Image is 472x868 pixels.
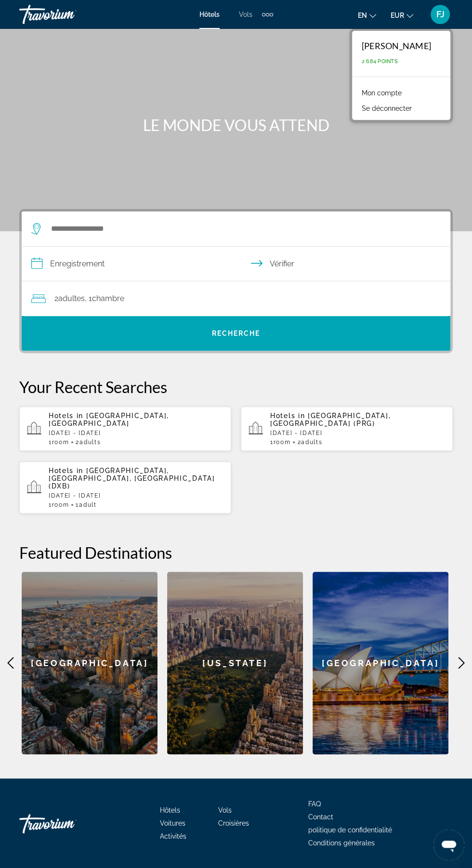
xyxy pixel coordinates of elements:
[362,58,398,65] font: 2 684 points
[79,439,101,446] span: Adults
[301,439,322,446] span: Adults
[19,406,231,451] button: Hotels in [GEOGRAPHIC_DATA], [GEOGRAPHIC_DATA][DATE] - [DATE]1Room2Adults
[76,439,101,446] span: 2
[358,8,376,22] button: Changer de langue
[49,492,223,499] p: [DATE] - [DATE]
[160,832,186,840] a: Activités
[22,316,450,351] button: Recherche
[428,4,453,25] button: Menu utilisateur
[143,116,329,134] font: LE MONDE VOUS ATTEND
[160,819,185,827] a: Voitures
[436,9,445,19] font: FJ
[167,572,303,754] a: New York[US_STATE]
[49,430,223,436] p: [DATE] - [DATE]
[92,294,124,303] font: chambre
[313,572,448,754] div: [GEOGRAPHIC_DATA]
[297,439,322,446] span: 2
[241,406,453,451] button: Hotels in [GEOGRAPHIC_DATA], [GEOGRAPHIC_DATA] (PRG)[DATE] - [DATE]1Room2Adults
[199,11,220,18] a: Hôtels
[49,467,215,490] span: [GEOGRAPHIC_DATA], [GEOGRAPHIC_DATA], [GEOGRAPHIC_DATA] (DXB)
[433,829,464,860] iframe: Bouton de lancement de la fenêtre de messagerie
[19,809,116,838] a: Rentrer à la maison
[270,439,290,446] span: 1
[262,7,273,22] button: Éléments de navigation supplémentaires
[49,412,83,420] span: Hotels in
[79,501,96,508] span: Adult
[362,89,402,97] font: Mon compte
[270,430,445,436] p: [DATE] - [DATE]
[274,439,291,446] span: Room
[49,412,169,427] span: [GEOGRAPHIC_DATA], [GEOGRAPHIC_DATA]
[218,819,249,827] a: Croisières
[22,247,450,281] button: Sélectionnez la date d'arrivée et de départ
[22,281,450,316] button: Voyageurs : 2 adultes, 0 enfants
[308,826,392,834] a: politique de confidentialité
[49,467,83,474] span: Hotels in
[85,294,92,303] font: , 1
[313,572,448,754] a: Sydney[GEOGRAPHIC_DATA]
[76,501,96,508] span: 1
[212,329,261,337] font: Recherche
[362,40,431,51] font: [PERSON_NAME]
[19,2,116,27] a: Travorium
[49,439,69,446] span: 1
[362,105,412,112] font: Se déconnecter
[50,222,426,236] input: Rechercher une destination hôtelière
[218,806,232,814] a: Vols
[52,501,69,508] span: Room
[308,813,333,821] a: Contact
[308,800,321,808] a: FAQ
[308,839,375,847] a: Conditions générales
[357,102,417,115] button: Se déconnecter
[49,501,69,508] span: 1
[167,572,303,754] div: [US_STATE]
[19,543,453,562] h2: Featured Destinations
[22,572,157,754] div: [GEOGRAPHIC_DATA]
[58,294,85,303] font: adultes
[19,377,453,396] p: Your Recent Searches
[270,412,391,427] span: [GEOGRAPHIC_DATA], [GEOGRAPHIC_DATA] (PRG)
[160,806,180,814] a: Hôtels
[270,412,305,420] span: Hotels in
[357,87,406,99] a: Mon compte
[22,211,450,351] div: Widget de recherche
[22,572,157,754] a: Barcelona[GEOGRAPHIC_DATA]
[358,12,367,19] font: en
[239,11,252,18] a: Vols
[52,439,69,446] span: Room
[19,461,231,514] button: Hotels in [GEOGRAPHIC_DATA], [GEOGRAPHIC_DATA], [GEOGRAPHIC_DATA] (DXB)[DATE] - [DATE]1Room1Adult
[391,8,413,22] button: Changer de devise
[54,294,58,303] font: 2
[391,12,404,19] font: EUR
